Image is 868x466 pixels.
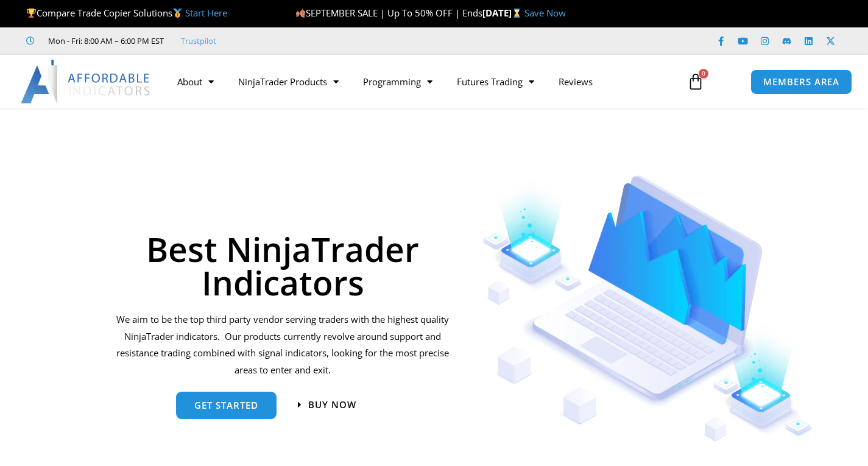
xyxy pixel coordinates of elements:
[26,7,227,19] span: Compare Trade Copier Solutions
[21,60,152,104] img: LogoAI | Affordable Indicators – NinjaTrader
[750,69,852,94] a: MEMBERS AREA
[45,34,164,48] span: Mon - Fri: 8:00 AM – 6:00 PM EST
[296,9,305,18] img: 🍂
[445,68,546,96] a: Futures Trading
[185,7,227,19] a: Start Here
[298,400,356,409] a: Buy now
[308,400,356,409] span: Buy now
[763,77,839,86] span: MEMBERS AREA
[181,34,216,48] a: Trustpilot
[546,68,605,96] a: Reviews
[226,68,351,96] a: NinjaTrader Products
[669,64,722,99] a: 0
[482,7,524,19] strong: [DATE]
[351,68,445,96] a: Programming
[165,68,226,96] a: About
[115,232,451,299] h1: Best NinjaTrader Indicators
[512,9,521,18] img: ⌛
[115,311,451,379] p: We aim to be the top third party vendor serving traders with the highest quality NinjaTrader indi...
[524,7,566,19] a: Save Now
[173,9,182,18] img: 🥇
[165,68,677,96] nav: Menu
[194,401,258,410] span: get started
[699,69,708,79] span: 0
[27,9,36,18] img: 🏆
[295,7,482,19] span: SEPTEMBER SALE | Up To 50% OFF | Ends
[482,175,813,442] img: Indicators 1 | Affordable Indicators – NinjaTrader
[176,392,277,419] a: get started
